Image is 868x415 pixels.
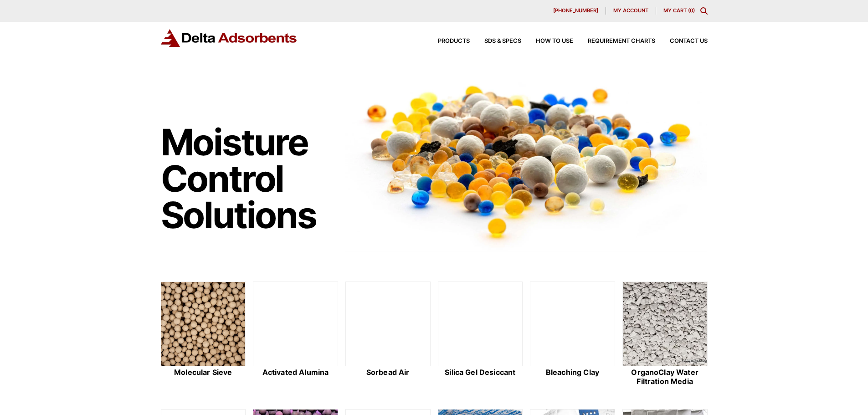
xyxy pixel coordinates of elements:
[161,368,246,377] h2: Molecular Sieve
[345,368,431,377] h2: Sorbead Air
[613,8,648,13] span: My account
[655,38,708,44] a: Contact Us
[438,368,523,377] h2: Silica Gel Desiccant
[438,38,470,44] span: Products
[161,29,298,47] img: Delta Adsorbents
[253,282,338,387] a: Activated Alumina
[700,7,708,15] div: Toggle Modal Content
[546,7,606,15] a: [PHONE_NUMBER]
[530,282,615,387] a: Bleaching Clay
[588,38,655,44] span: Requirement Charts
[663,7,695,14] a: My Cart (0)
[530,368,615,377] h2: Bleaching Clay
[622,368,708,385] h2: OrganoClay Water Filtration Media
[521,38,573,44] a: How to Use
[606,7,656,15] a: My account
[690,7,693,14] span: 0
[573,38,655,44] a: Requirement Charts
[345,69,708,252] img: Image
[622,282,708,387] a: OrganoClay Water Filtration Media
[345,282,431,387] a: Sorbead Air
[470,38,521,44] a: SDS & SPECS
[553,8,598,13] span: [PHONE_NUMBER]
[423,38,470,44] a: Products
[253,368,338,377] h2: Activated Alumina
[161,124,337,233] h1: Moisture Control Solutions
[536,38,573,44] span: How to Use
[438,282,523,387] a: Silica Gel Desiccant
[161,282,246,387] a: Molecular Sieve
[484,38,521,44] span: SDS & SPECS
[670,38,708,44] span: Contact Us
